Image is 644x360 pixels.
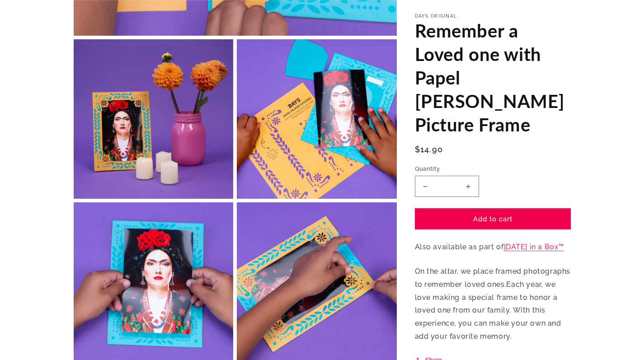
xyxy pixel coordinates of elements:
[415,143,443,155] span: $14.90
[415,14,571,19] p: Days Original
[415,209,571,230] button: Add to cart
[415,19,571,136] h1: Remember a Loved one with Papel [PERSON_NAME] Picture Frame
[415,265,571,343] p: Each year, we love making a special frame to honor a loved one from our family. With this experie...
[415,164,571,173] label: Quantity
[415,267,571,289] span: On the altar, we place framed photographs to remember loved ones.
[415,265,571,343] div: Page 19
[504,243,564,252] a: [DATE] in a Box™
